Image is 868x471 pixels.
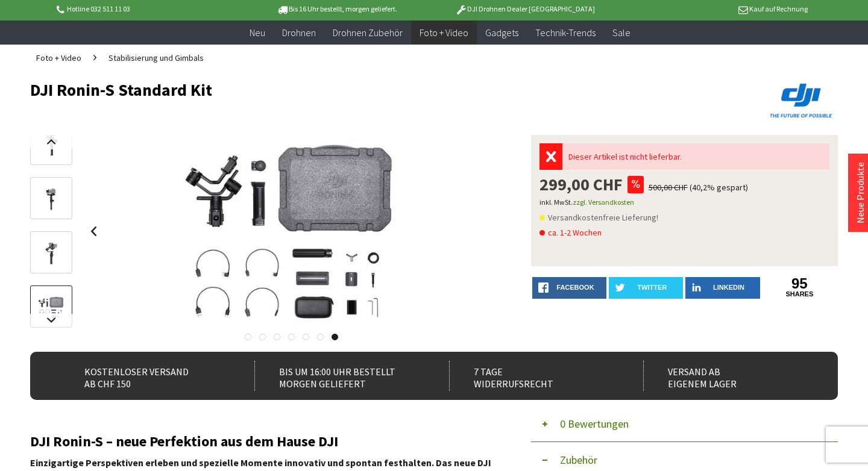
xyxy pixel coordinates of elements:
p: Kauf auf Rechnung [619,2,807,16]
span: Neu [250,27,265,39]
a: Technik-Trends [527,20,604,45]
div: Versand ab eigenem Lager [643,361,814,391]
img: DJI [766,81,838,120]
div: 7 Tage Widerrufsrecht [449,361,620,391]
a: LinkedIn [685,277,759,299]
span: LinkedIn [713,284,744,291]
a: Foto + Video [30,45,87,71]
div: Kostenloser Versand ab CHF 150 [60,361,231,391]
span: Gadgets [485,27,518,39]
span: Drohnen Zubehör [333,27,403,39]
span: Drohnen [282,27,316,39]
span: (40,2% gespart) [690,182,748,193]
span: Foto + Video [420,27,468,39]
a: twitter [609,277,683,299]
p: Bis 16 Uhr bestellt, morgen geliefert. [242,2,430,16]
a: Sale [604,20,639,45]
h2: DJI Ronin-S – neue Perfektion aus dem Hause DJI [30,434,498,449]
span: Stabilisierung und Gimbals [108,52,204,63]
a: Gadgets [477,20,527,45]
span: Sale [612,27,631,39]
div: Bis um 16:00 Uhr bestellt Morgen geliefert [254,361,426,391]
button: 0 Bewertungen [531,406,838,442]
a: Drohnen Zubehör [324,20,411,45]
a: zzgl. Versandkosten [573,198,634,207]
p: DJI Drohnen Dealer [GEOGRAPHIC_DATA] [431,2,619,16]
div: Dieser Artikel ist nicht lieferbar. [562,143,829,170]
span: Versandkostenfreie Lieferung! [539,210,658,225]
a: Foto + Video [411,20,477,45]
a: Drohnen [274,20,324,45]
span: ca. 1-2 Wochen [539,225,602,240]
span: twitter [637,284,667,291]
a: 95 [763,277,837,290]
a: Neue Produkte [854,162,866,223]
span: Foto + Video [36,52,81,63]
span: facebook [556,284,594,291]
span: 500,00 CHF [649,182,688,193]
a: shares [763,290,837,298]
h1: DJI Ronin-S Standard Kit [30,81,676,99]
p: inkl. MwSt. [539,195,829,210]
a: Neu [241,20,274,45]
span: Technik-Trends [535,27,596,39]
a: facebook [532,277,606,299]
span: 299,00 CHF [539,176,623,193]
a: Stabilisierung und Gimbals [102,45,210,71]
p: Hotline 032 511 11 03 [54,2,242,16]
